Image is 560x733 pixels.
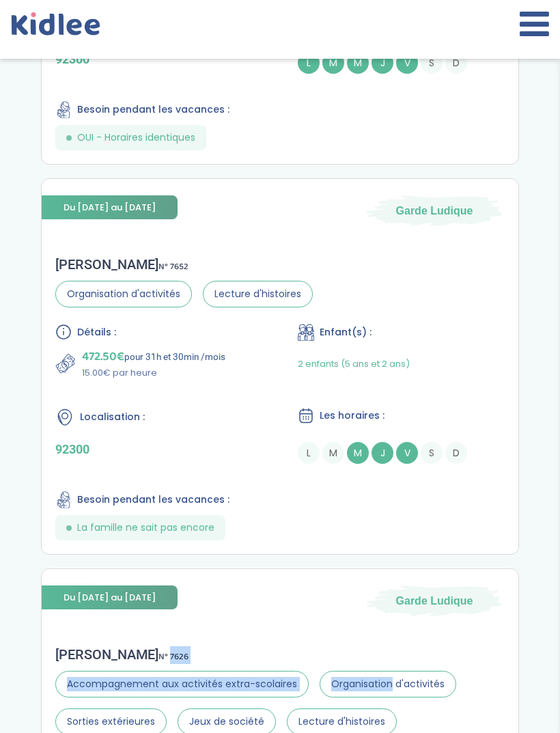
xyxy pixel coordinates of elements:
[77,325,116,340] span: Détails :
[77,130,195,145] span: OUI - Horaires identiques
[298,52,320,74] span: L
[77,102,229,117] span: Besoin pendant les vacances :
[421,442,443,464] span: S
[396,203,473,218] span: Garde Ludique
[322,52,344,74] span: M
[77,493,229,507] span: Besoin pendant les vacances :
[347,52,369,74] span: M
[80,410,145,424] span: Localisation :
[320,671,456,697] span: Organisation d'activités
[158,260,188,274] span: N° 7652
[82,366,225,380] p: 15.00€ par heure
[396,52,418,74] span: V
[372,442,393,464] span: J
[55,646,505,663] div: [PERSON_NAME]
[372,52,393,74] span: J
[42,195,178,219] span: Du [DATE] au [DATE]
[55,52,262,66] p: 92300
[158,650,188,664] span: N° 7626
[421,52,443,74] span: S
[203,281,313,307] span: Lecture d'histoires
[55,256,313,273] div: [PERSON_NAME]
[347,442,369,464] span: M
[82,347,225,366] p: pour 31h et 30min /mois
[55,671,309,697] span: Accompagnement aux activités extra-scolaires
[396,593,473,608] span: Garde Ludique
[42,585,178,609] span: Du [DATE] au [DATE]
[55,281,192,307] span: Organisation d'activités
[445,52,467,74] span: D
[445,442,467,464] span: D
[55,442,262,456] p: 92300
[298,357,410,370] span: 2 enfants (5 ans et 2 ans)
[396,442,418,464] span: V
[298,442,320,464] span: L
[322,442,344,464] span: M
[77,521,214,535] span: La famille ne sait pas encore
[320,409,384,423] span: Les horaires :
[82,347,124,366] span: 472.50€
[320,325,372,340] span: Enfant(s) :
